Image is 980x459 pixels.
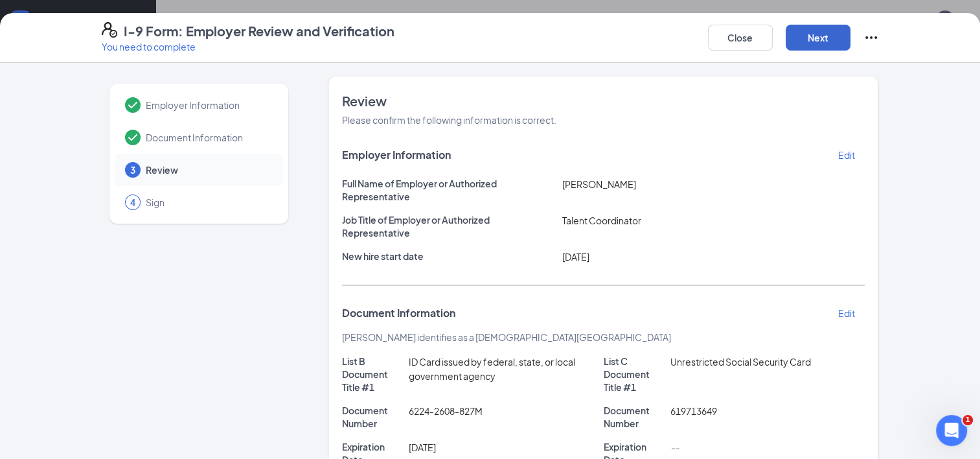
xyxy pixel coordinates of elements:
[863,30,879,45] svg: Ellipses
[146,131,270,144] span: Document Information
[146,163,270,176] span: Review
[562,178,635,190] span: [PERSON_NAME]
[603,355,665,394] p: List C Document Title #1
[342,114,556,126] span: Please confirm the following information is correct.
[342,148,451,161] span: Employer Information
[562,251,589,263] span: [DATE]
[408,356,575,382] span: ID Card issued by federal, state, or local government agency
[342,213,557,239] p: Job Title of Employer or Authorized Representative
[342,177,557,203] p: Full Name of Employer or Authorized Representative
[342,250,557,263] p: New hire start date
[130,163,135,176] span: 3
[963,415,973,425] span: 1
[342,92,865,110] span: Review
[708,25,773,51] button: Close
[936,415,967,446] iframe: Intercom live chat
[408,441,435,453] span: [DATE]
[342,307,455,320] span: Document Information
[342,404,404,430] p: Document Number
[603,404,665,430] p: Document Number
[125,97,141,113] svg: Checkmark
[342,355,404,394] p: List B Document Title #1
[125,130,141,145] svg: Checkmark
[408,405,482,417] span: 6224-2608-827M
[124,22,394,40] h4: I-9 Form: Employer Review and Verification
[102,22,117,38] svg: FormI9EVerifyIcon
[130,196,135,209] span: 4
[838,148,854,161] p: Edit
[670,356,810,368] span: Unrestricted Social Security Card
[102,40,394,53] p: You need to complete
[670,405,716,417] span: 619713649
[670,441,679,453] span: --
[562,215,641,226] span: Talent Coordinator
[786,25,850,51] button: Next
[146,196,270,209] span: Sign
[838,307,854,320] p: Edit
[342,331,671,343] span: [PERSON_NAME] identifies as a [DEMOGRAPHIC_DATA][GEOGRAPHIC_DATA]
[146,99,270,112] span: Employer Information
